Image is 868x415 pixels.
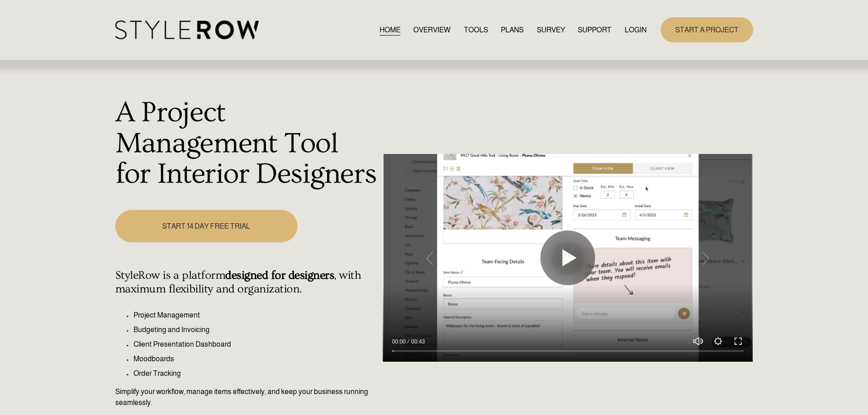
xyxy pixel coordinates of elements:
[115,269,378,296] h4: StyleRow is a platform , with maximum flexibility and organization.
[115,386,378,408] p: Simplify your workflow, manage items effectively, and keep your business running seamlessly.
[134,310,378,321] p: Project Management
[625,24,647,36] a: LOGIN
[134,339,378,350] p: Client Presentation Dashboard
[225,269,334,282] strong: designed for designers
[115,210,298,242] a: START 14 DAY FREE TRIAL
[501,24,524,36] a: PLANS
[134,368,378,379] p: Order Tracking
[537,24,565,36] a: SURVEY
[408,337,427,346] div: Duration
[134,324,378,335] p: Budgeting and Invoicing
[661,17,753,42] a: START A PROJECT
[578,25,611,36] span: SUPPORT
[540,231,595,285] button: Play
[115,20,259,39] img: StyleRow
[115,97,378,190] h1: A Project Management Tool for Interior Designers
[464,24,488,36] a: TOOLS
[380,24,401,36] a: HOME
[134,354,378,364] p: Moodboards
[392,337,408,346] div: Current time
[392,348,744,354] input: Seek
[413,24,451,36] a: OVERVIEW
[578,24,611,36] a: folder dropdown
